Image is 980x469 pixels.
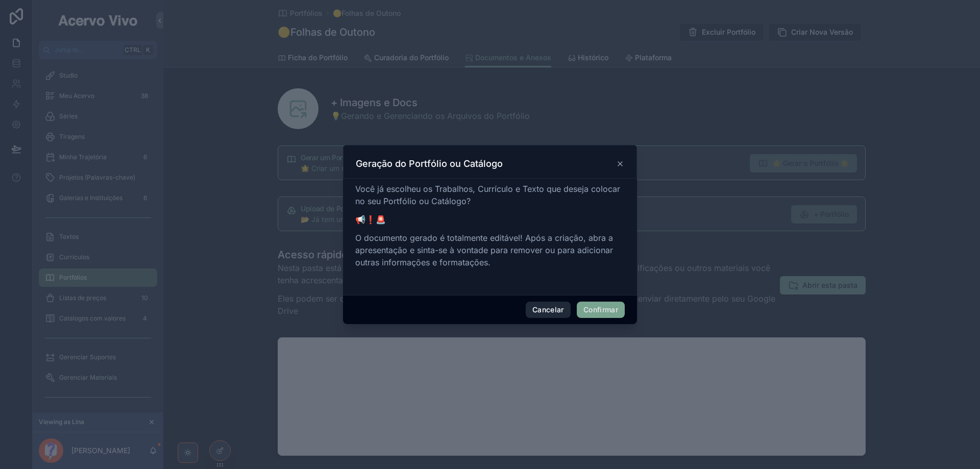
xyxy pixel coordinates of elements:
[355,213,625,226] p: 📢❗🚨
[355,183,625,207] p: Você já escolheu os Trabalhos, Currículo e Texto que deseja colocar no seu Portfólio ou Catálogo?
[577,302,625,318] button: Confirmar
[526,302,571,318] button: Cancelar
[356,158,503,170] h3: Geração do Portfólio ou Catálogo
[355,232,625,268] p: O documento gerado é totalmente editável! Após a criação, abra a apresentação e sinta-se à vontad...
